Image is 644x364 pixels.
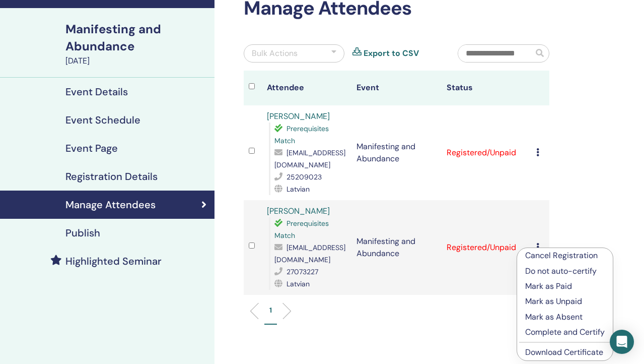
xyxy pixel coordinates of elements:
span: Latvian [287,185,310,194]
a: Manifesting and Abundance[DATE] [59,21,214,67]
a: Download Certificate [525,347,603,357]
p: Mark as Unpaid [525,295,605,308]
h4: Highlighted Seminar [65,255,162,267]
span: 27073227 [287,267,318,276]
h4: Publish [65,227,100,239]
span: Prerequisites Match [274,219,329,240]
h4: Event Page [65,142,118,154]
span: Prerequisites Match [274,124,329,145]
div: Manifesting and Abundance [65,21,208,55]
a: [PERSON_NAME] [267,206,330,216]
div: Open Intercom Messenger [610,330,634,354]
div: [DATE] [65,55,208,67]
th: Attendee [262,71,351,105]
h4: Manage Attendees [65,199,156,211]
td: Manifesting and Abundance [351,105,441,200]
a: Export to CSV [364,47,419,59]
span: [EMAIL_ADDRESS][DOMAIN_NAME] [274,243,345,264]
h4: Event Schedule [65,114,140,126]
p: Complete and Certify [525,326,605,338]
h4: Event Details [65,86,128,98]
span: 25209023 [287,172,322,181]
th: Status [442,71,531,105]
td: Manifesting and Abundance [351,200,441,295]
a: [PERSON_NAME] [267,111,330,122]
span: Latvian [287,279,310,288]
th: Event [351,71,441,105]
p: 1 [269,305,272,316]
div: Bulk Actions [252,47,298,59]
p: Cancel Registration [525,250,605,262]
p: Mark as Absent [525,311,605,323]
span: [EMAIL_ADDRESS][DOMAIN_NAME] [274,148,345,169]
p: Do not auto-certify [525,265,605,277]
h4: Registration Details [65,170,158,183]
p: Mark as Paid [525,280,605,292]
